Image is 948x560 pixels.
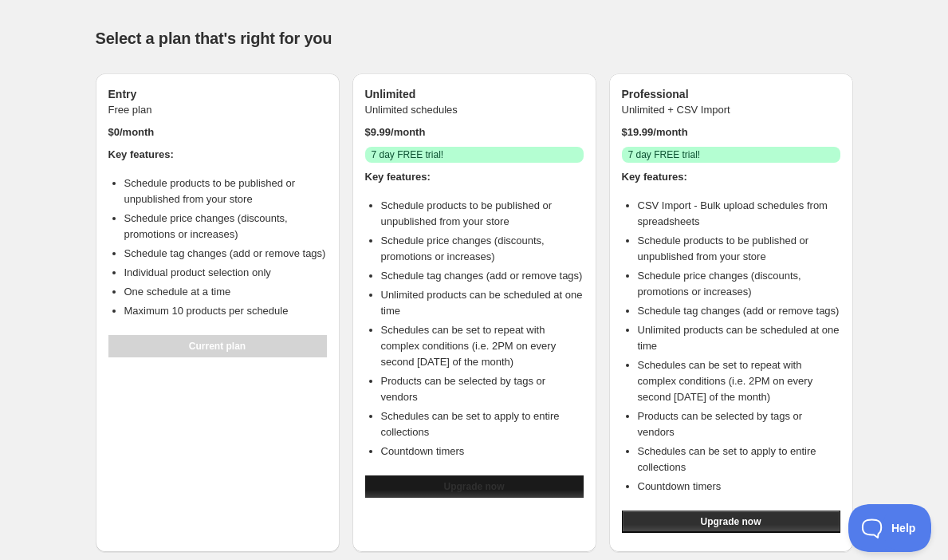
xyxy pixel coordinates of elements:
li: Schedule price changes (discounts, promotions or increases) [381,233,584,265]
li: Schedules can be set to repeat with complex conditions (i.e. 2PM on every second [DATE] of the mo... [638,357,840,405]
li: Schedules can be set to apply to entire collections [638,444,840,475]
p: Unlimited + CSV Import [622,102,840,118]
li: Individual product selection only [124,265,327,281]
p: $ 9.99 /month [365,124,584,140]
button: Upgrade now [622,511,840,533]
h1: Select a plan that's right for you [96,29,853,48]
h3: Professional [622,86,840,102]
h4: Key features: [622,169,840,185]
span: Upgrade now [443,480,504,493]
h4: Key features: [365,169,584,185]
span: 7 day FREE trial! [372,148,444,161]
li: CSV Import - Bulk upload schedules from spreadsheets [638,198,840,230]
li: Schedule price changes (discounts, promotions or increases) [638,268,840,300]
li: Products can be selected by tags or vendors [381,373,584,405]
span: 7 day FREE trial! [628,148,701,161]
li: Products can be selected by tags or vendors [638,408,840,440]
li: Schedule tag changes (add or remove tags) [124,246,327,262]
li: Schedules can be set to repeat with complex conditions (i.e. 2PM on every second [DATE] of the mo... [381,322,584,370]
li: Unlimited products can be scheduled at one time [638,322,840,354]
p: $ 0 /month [108,124,327,140]
li: Schedule price changes (discounts, promotions or increases) [124,211,327,243]
li: Schedule products to be published or unpublished from your store [638,233,840,265]
h3: Unlimited [365,86,584,102]
li: Unlimited products can be scheduled at one time [381,287,584,319]
iframe: Toggle Customer Support [848,504,932,552]
p: Unlimited schedules [365,102,584,118]
h4: Key features: [108,147,327,163]
li: Countdown timers [638,479,840,495]
li: Schedule tag changes (add or remove tags) [638,303,840,319]
p: $ 19.99 /month [622,124,840,140]
p: Free plan [108,102,327,118]
li: Maximum 10 products per schedule [124,303,327,319]
li: Schedule products to be published or unpublished from your store [124,175,327,207]
li: Schedule products to be published or unpublished from your store [381,198,584,230]
li: Countdown timers [381,444,584,459]
li: Schedules can be set to apply to entire collections [381,408,584,440]
h3: Entry [108,86,327,102]
li: Schedule tag changes (add or remove tags) [381,268,584,284]
button: Upgrade now [365,475,584,498]
li: One schedule at a time [124,284,327,300]
span: Upgrade now [700,515,761,528]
